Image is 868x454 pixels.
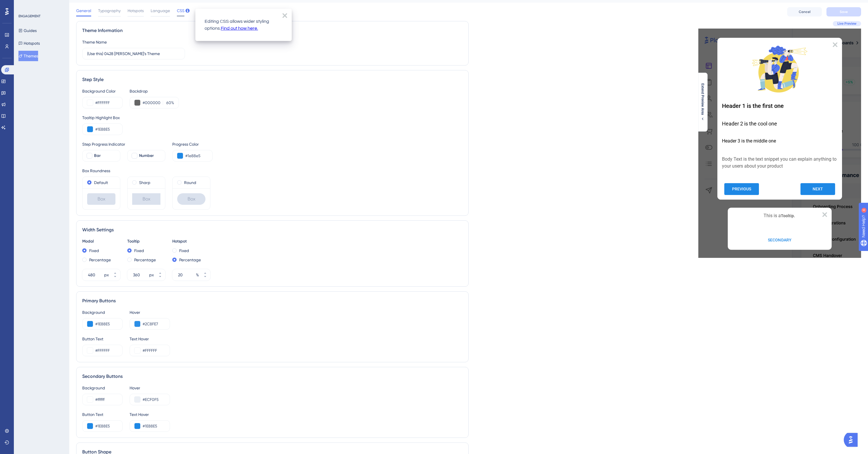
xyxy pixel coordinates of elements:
[82,88,123,95] div: Background Color
[781,213,795,218] b: Tooltip.
[139,179,150,186] label: Sharp
[134,256,156,263] label: Percentage
[722,156,837,170] p: Body Text is the text snippet you can explain anything to your users about your product
[98,7,121,14] span: Typography
[18,25,37,36] button: Guides
[18,14,40,18] div: ENGAGEMENT
[134,247,144,254] label: Fixed
[82,76,463,83] div: Step Style
[799,10,811,14] span: Cancel
[732,212,827,219] p: This is a
[82,39,107,46] div: Theme Name
[840,10,848,14] span: Save
[88,271,103,278] input: px
[130,88,179,95] div: Backdrop
[722,102,837,109] h1: Header 1 is the first one
[82,141,165,148] div: Step Progress Indicator
[127,238,165,245] div: Tooltip
[82,335,123,342] div: Button Text
[94,152,101,159] span: Bar
[826,7,861,16] button: Save
[172,238,210,245] div: Hotspot
[177,7,184,14] span: CSS
[110,269,120,275] button: px
[82,373,463,380] div: Secondary Buttons
[283,13,287,18] div: close tooltip
[104,271,109,278] div: px
[184,179,196,186] label: Round
[844,431,861,449] iframe: UserGuiding AI Assistant Launcher
[155,275,165,281] button: px
[82,167,463,174] div: Box Roundness
[205,18,283,32] p: Editing CSS allows wider styling options.
[722,121,837,127] h2: Header 2 is the cool one
[139,152,154,159] span: Number
[76,7,91,14] span: General
[196,271,199,278] div: %
[179,256,201,263] label: Percentage
[130,411,170,418] div: Text Hover
[200,269,210,275] button: %
[178,271,195,278] input: %
[18,38,40,48] button: Hotspots
[130,384,170,391] div: Hover
[128,7,144,14] span: Hotspots
[82,384,123,391] div: Background
[82,226,463,233] div: Width Settings
[132,193,160,205] div: Box
[172,141,213,148] div: Progress Color
[800,183,835,195] button: Next
[82,411,123,418] div: Button Text
[822,212,827,217] div: Close Preview
[82,238,120,245] div: Modal
[130,335,170,342] div: Text Hover
[82,309,123,316] div: Background
[787,7,822,16] button: Cancel
[94,179,108,186] label: Default
[82,297,463,304] div: Primary Buttons
[221,25,258,32] a: Find out how here.
[700,83,705,115] span: Extend Preview Area
[200,275,210,281] button: %
[177,193,205,205] div: Box
[110,275,120,281] button: px
[722,138,837,145] h3: Header 3 is the middle one
[149,271,154,278] div: px
[155,269,165,275] button: px
[89,247,99,254] label: Fixed
[14,1,36,8] span: Need Help?
[179,247,189,254] label: Fixed
[18,51,38,61] button: Themes
[133,271,148,278] input: px
[163,99,174,106] label: %
[87,193,115,205] div: Box
[130,309,170,316] div: Hover
[698,83,707,121] button: Extend Preview Area
[82,114,463,121] div: Tooltip Highlight Box
[833,42,837,47] div: Close Preview
[151,7,170,14] span: Language
[837,21,856,26] span: Live Preview
[40,3,42,7] div: 4
[762,235,797,245] button: SECONDARY
[724,183,759,195] button: Previous
[87,50,180,57] input: Theme Name
[82,27,463,34] div: Theme Information
[89,256,111,263] label: Percentage
[165,99,171,106] input: %
[751,40,809,98] img: Modal Media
